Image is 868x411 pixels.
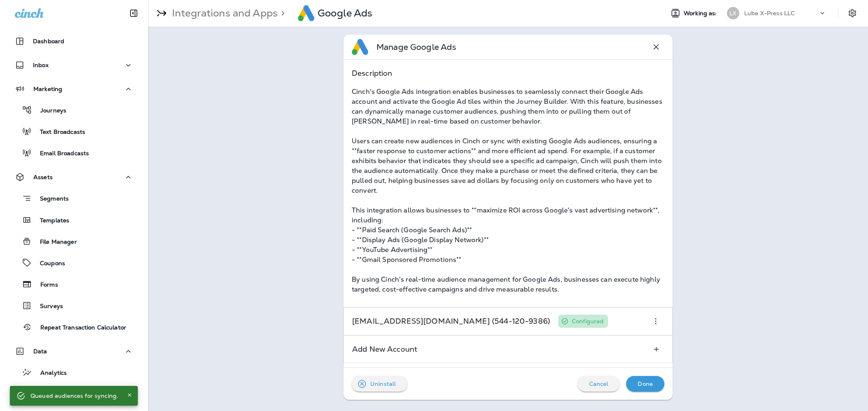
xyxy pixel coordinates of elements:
[8,297,140,314] button: Surveys
[125,390,135,400] button: Close
[8,233,140,250] button: File Manager
[8,57,140,73] button: Inbox
[8,123,140,140] button: Text Broadcasts
[352,68,664,79] p: Description
[8,318,140,336] button: Repeat Transaction Calculator
[352,39,368,55] img: Google Ads
[8,385,140,402] button: Customers
[589,381,608,387] p: Cancel
[8,364,140,381] button: Analytics
[33,62,49,68] p: Inbox
[352,318,550,325] p: [EMAIL_ADDRESS][DOMAIN_NAME] (544-120-9386)
[8,169,140,185] button: Assets
[352,376,407,392] button: Uninstall
[32,281,58,289] p: Forms
[278,7,285,19] p: >
[370,381,396,387] p: Uninstall
[32,369,67,377] p: Analytics
[8,33,140,49] button: Dashboard
[33,174,53,180] p: Assets
[298,5,314,21] img: Google Ads
[33,86,62,92] p: Marketing
[684,10,719,17] span: Working as:
[352,346,417,353] p: Add New Account
[33,348,47,355] p: Data
[318,7,372,19] div: Google Ads
[649,342,664,357] button: Add New Account
[578,376,620,392] button: Cancel
[8,343,140,360] button: Data
[32,303,63,311] p: Surveys
[352,87,664,294] div: Cinch's Google Ads integration enables businesses to seamlessly connect their Google Ads account ...
[32,150,89,158] p: Email Broadcasts
[638,381,653,387] p: Done
[558,315,608,328] div: You have configured this credential. Click to edit it
[32,107,66,115] p: Journeys
[727,7,739,19] div: LX
[8,189,140,207] button: Segments
[8,254,140,271] button: Coupons
[32,260,65,268] p: Coupons
[572,318,603,325] p: Configured
[33,38,64,44] p: Dashboard
[8,144,140,161] button: Email Broadcasts
[32,195,69,203] p: Segments
[32,217,69,225] p: Templates
[8,276,140,293] button: Forms
[744,10,795,16] p: Lube X-Press LLC
[8,101,140,119] button: Journeys
[845,6,860,21] button: Settings
[122,5,145,21] button: Collapse Sidebar
[376,41,456,53] p: Manage Google Ads
[32,324,126,332] p: Repeat Transaction Calculator
[32,128,85,136] p: Text Broadcasts
[32,238,77,246] p: File Manager
[626,376,664,392] button: Done
[169,7,278,19] p: Integrations and Apps
[8,81,140,97] button: Marketing
[8,211,140,229] button: Templates
[30,388,118,403] div: Queued audiences for syncing.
